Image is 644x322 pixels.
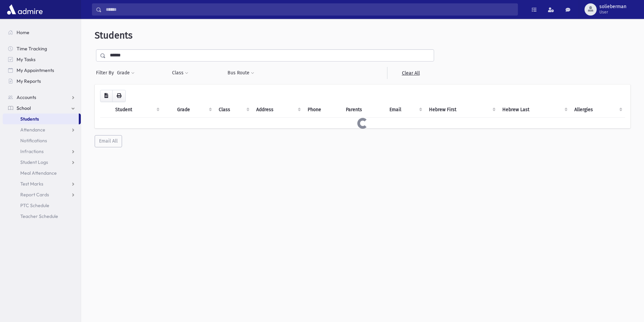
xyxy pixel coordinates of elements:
[20,138,47,144] span: Notifications
[3,146,81,157] a: Infractions
[17,78,41,84] span: My Reports
[20,202,49,208] span: PTC Schedule
[17,105,31,111] span: School
[96,69,117,76] span: Filter By
[3,65,81,76] a: My Appointments
[3,168,81,178] a: Meal Attendance
[20,192,49,198] span: Report Cards
[3,114,79,124] a: Students
[3,76,81,86] a: My Reports
[20,181,43,187] span: Test Marks
[20,213,58,219] span: Teacher Schedule
[17,29,29,35] span: Home
[215,102,253,118] th: Class
[3,157,81,168] a: Student Logs
[3,103,81,114] a: School
[100,90,113,102] button: CSV
[17,67,54,73] span: My Appointments
[20,116,39,122] span: Students
[3,178,81,189] a: Test Marks
[20,170,57,176] span: Meal Attendance
[20,148,44,154] span: Infractions
[3,54,81,65] a: My Tasks
[3,211,81,222] a: Teacher Schedule
[172,67,189,79] button: Class
[3,189,81,200] a: Report Cards
[3,43,81,54] a: Time Tracking
[3,124,81,135] a: Attendance
[20,127,45,133] span: Attendance
[5,3,44,16] img: AdmirePro
[570,102,625,118] th: Allergies
[102,3,518,16] input: Search
[173,102,214,118] th: Grade
[498,102,571,118] th: Hebrew Last
[3,135,81,146] a: Notifications
[3,200,81,211] a: PTC Schedule
[599,4,626,9] span: solieberman
[95,30,133,41] span: Students
[20,159,48,165] span: Student Logs
[3,92,81,103] a: Accounts
[117,67,135,79] button: Grade
[227,67,255,79] button: Bus Route
[599,9,626,15] span: User
[111,102,162,118] th: Student
[252,102,304,118] th: Address
[425,102,498,118] th: Hebrew First
[112,90,126,102] button: Print
[304,102,342,118] th: Phone
[342,102,385,118] th: Parents
[17,94,36,100] span: Accounts
[17,56,35,63] span: My Tasks
[95,135,122,147] button: Email All
[387,67,434,79] a: Clear All
[3,27,81,38] a: Home
[17,46,47,52] span: Time Tracking
[385,102,425,118] th: Email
